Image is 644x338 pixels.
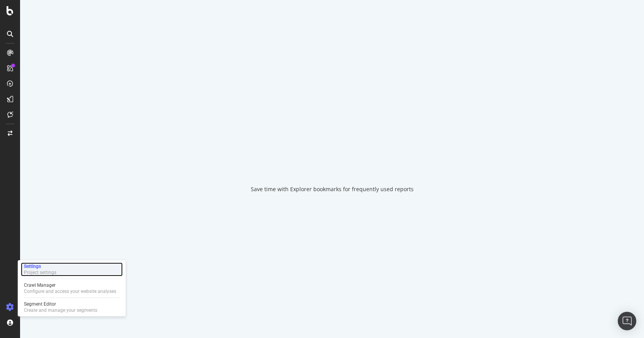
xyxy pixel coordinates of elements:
[24,307,97,313] div: Create and manage your segments
[21,262,123,276] a: SettingsProject settings
[618,312,636,330] div: Open Intercom Messenger
[24,282,116,288] div: Crawl Manager
[304,145,360,173] div: animation
[21,281,123,295] a: Crawl ManagerConfigure and access your website analyses
[24,301,97,307] div: Segment Editor
[24,269,56,276] div: Project settings
[251,185,414,193] div: Save time with Explorer bookmarks for frequently used reports
[24,263,56,269] div: Settings
[24,288,116,294] div: Configure and access your website analyses
[21,300,123,314] a: Segment EditorCreate and manage your segments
